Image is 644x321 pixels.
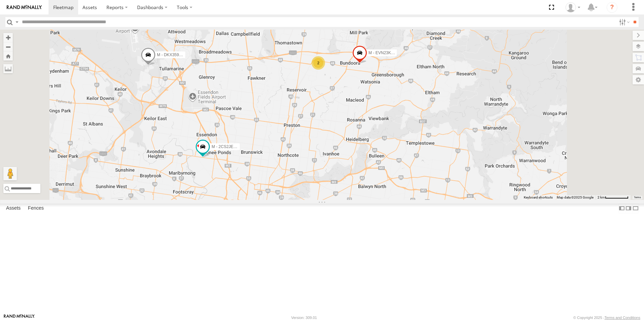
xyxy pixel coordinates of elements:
a: Terms and Conditions [605,316,640,320]
div: Tye Clark [563,2,583,12]
button: Map Scale: 2 km per 66 pixels [595,195,631,200]
button: Zoom Home [3,51,13,61]
button: Keyboard shortcuts [524,195,553,200]
label: Hide Summary Table [632,204,639,213]
label: Dock Summary Table to the Left [618,204,625,213]
label: Search Query [14,17,20,27]
a: Visit our Website [4,314,35,321]
div: 2 [312,56,325,70]
label: Map Settings [633,75,644,84]
span: M - 2CS2JE - [PERSON_NAME] [212,145,270,149]
label: Fences [25,204,47,213]
label: Dock Summary Table to the Right [625,204,632,213]
label: Assets [3,204,24,213]
button: Drag Pegman onto the map to open Street View [3,167,17,180]
span: Map data ©2025 Google [557,195,593,199]
span: M - EVN23K - [PERSON_NAME] [368,51,428,56]
div: © Copyright 2025 - [573,316,640,320]
button: Zoom in [3,33,13,42]
button: Zoom out [3,42,13,51]
img: rand-logo.svg [7,5,42,10]
a: Terms (opens in new tab) [634,196,641,199]
i: ? [607,2,617,13]
span: M - DKX359 - [PERSON_NAME] [157,53,216,58]
label: Search Filter Options [616,17,631,27]
span: 2 km [598,195,605,199]
label: Measure [3,64,13,73]
div: Version: 309.01 [291,316,317,320]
